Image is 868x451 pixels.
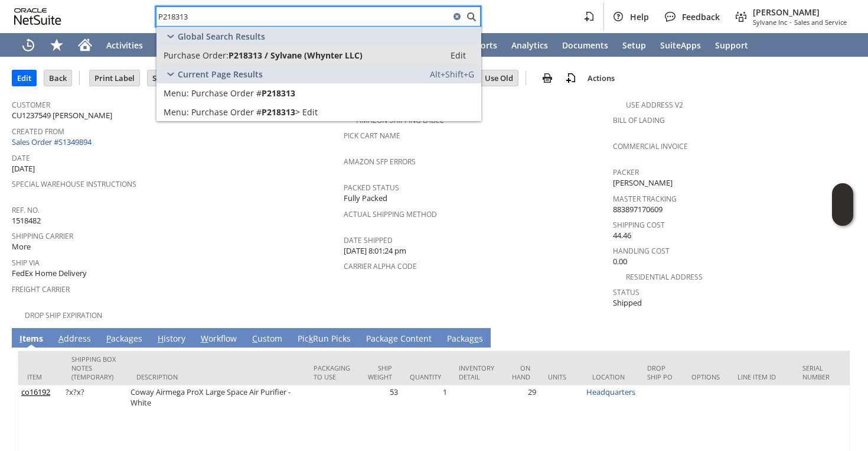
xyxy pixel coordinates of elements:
[344,245,406,257] span: [DATE] 8:01:24 pm
[164,50,229,61] span: Purchase Order:
[150,33,210,57] a: Warehouse
[715,40,748,51] span: Support
[555,33,615,57] a: Documents
[630,11,649,22] span: Help
[682,11,720,22] span: Feedback
[474,333,479,344] span: e
[562,40,608,51] span: Documents
[613,194,677,204] a: Master Tracking
[12,110,112,121] span: CU1237549 [PERSON_NAME]
[155,333,188,346] a: History
[430,69,474,80] span: Alt+Shift+G
[12,153,30,163] a: Date
[504,33,555,57] a: Analytics
[262,87,295,99] span: P218313
[613,177,673,189] span: [PERSON_NAME]
[156,83,481,102] a: Purchase Order #P218313
[12,70,36,86] input: Edit
[622,40,646,51] span: Setup
[344,157,416,167] a: Amazon SFP Errors
[410,372,441,381] div: Quantity
[548,372,575,381] div: Units
[191,106,262,118] span: Purchase Order #
[344,193,387,204] span: Fully Packed
[12,215,41,226] span: 1518482
[295,333,354,346] a: PickRun Picks
[71,355,119,381] div: Shipping Box Notes (Temporary)
[71,33,99,57] a: Home
[708,33,755,57] a: Support
[512,364,530,381] div: On Hand
[789,18,792,27] span: -
[14,33,43,57] a: Recent Records
[12,231,73,241] a: Shipping Carrier
[309,333,313,344] span: k
[613,204,663,215] span: 883897170609
[201,333,208,344] span: W
[136,372,296,381] div: Description
[12,163,35,174] span: [DATE]
[156,9,450,24] input: Search
[12,100,50,110] a: Customer
[78,38,92,52] svg: Home
[50,38,64,52] svg: Shortcuts
[90,70,139,86] input: Print Label
[835,330,849,345] a: Unrolled view on
[613,246,670,256] a: Handling Cost
[753,18,787,27] span: Sylvane Inc
[613,287,639,297] a: Status
[156,102,481,121] a: Edit
[262,106,295,118] span: P218313
[540,71,554,85] img: print.svg
[738,372,785,381] div: Line Item ID
[178,31,265,42] span: Global Search Results
[613,297,642,309] span: Shipped
[583,73,619,83] a: Actions
[229,50,363,61] span: P218313 / Sylvane (Whynter LLC)
[314,364,350,381] div: Packaging to Use
[794,18,847,27] span: Sales and Service
[12,268,87,279] span: FedEx Home Delivery
[103,333,145,346] a: Packages
[753,7,847,18] span: [PERSON_NAME]
[613,115,665,125] a: Bill Of Lading
[802,364,850,381] div: Serial Number
[164,106,189,118] span: Menu:
[344,209,437,219] a: Actual Shipping Method
[458,33,504,57] a: Reports
[613,141,688,151] a: Commercial Invoice
[25,310,102,320] a: Drop Ship Expiration
[626,272,703,282] a: Residential Address
[249,333,285,346] a: Custom
[191,87,262,99] span: Purchase Order #
[832,183,853,226] iframe: Click here to launch Oracle Guided Learning Help Panel
[438,48,479,62] a: Edit:
[56,333,94,346] a: Address
[647,364,674,381] div: Drop Ship PO
[344,183,399,193] a: Packed Status
[43,33,71,57] div: Shortcuts
[564,71,578,85] img: add-record.svg
[344,261,417,271] a: Carrier Alpha Code
[106,40,143,51] span: Activities
[21,387,50,397] a: co16192
[480,70,518,86] input: Use Old
[44,70,71,86] input: Back
[592,372,629,381] div: Location
[626,100,683,110] a: Use Address V2
[164,87,189,99] span: Menu:
[344,131,400,141] a: Pick Cart Name
[653,33,708,57] a: SuiteApps
[465,40,497,51] span: Reports
[158,333,164,344] span: H
[99,33,150,57] a: Activities
[198,333,240,346] a: Workflow
[691,372,720,381] div: Options
[14,8,61,25] svg: logo
[832,205,853,226] span: Oracle Guided Learning Widget. To move around, please hold and drag
[363,333,435,346] a: Package Content
[511,40,548,51] span: Analytics
[106,333,111,344] span: P
[613,230,631,241] span: 44.46
[19,333,22,344] span: I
